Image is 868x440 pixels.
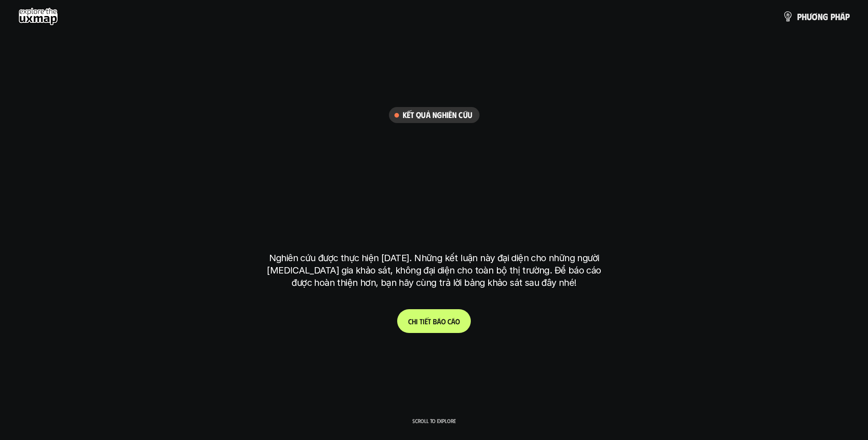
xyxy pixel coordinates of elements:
[437,317,441,326] span: á
[271,204,597,243] h1: tại [GEOGRAPHIC_DATA]
[782,7,850,26] a: phươngpháp
[830,11,835,21] span: p
[835,11,840,21] span: h
[416,317,418,326] span: i
[818,11,823,21] span: n
[425,317,428,326] span: ế
[408,317,412,326] span: C
[403,110,472,120] h6: Kết quả nghiên cứu
[840,11,845,21] span: á
[797,11,802,21] span: p
[845,11,850,21] span: p
[428,317,431,326] span: t
[455,317,460,326] span: o
[823,11,828,21] span: g
[420,317,423,326] span: t
[812,11,818,21] span: ơ
[412,317,416,326] span: h
[267,132,601,171] h1: phạm vi công việc của
[423,317,425,326] span: i
[447,317,451,326] span: c
[433,317,437,326] span: b
[263,252,606,289] p: Nghiên cứu được thực hiện [DATE]. Những kết luận này đại diện cho những người [MEDICAL_DATA] gia ...
[451,317,455,326] span: á
[807,11,812,21] span: ư
[412,418,456,424] p: Scroll to explore
[441,317,446,326] span: o
[397,309,471,333] a: Chitiếtbáocáo
[802,11,807,21] span: h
